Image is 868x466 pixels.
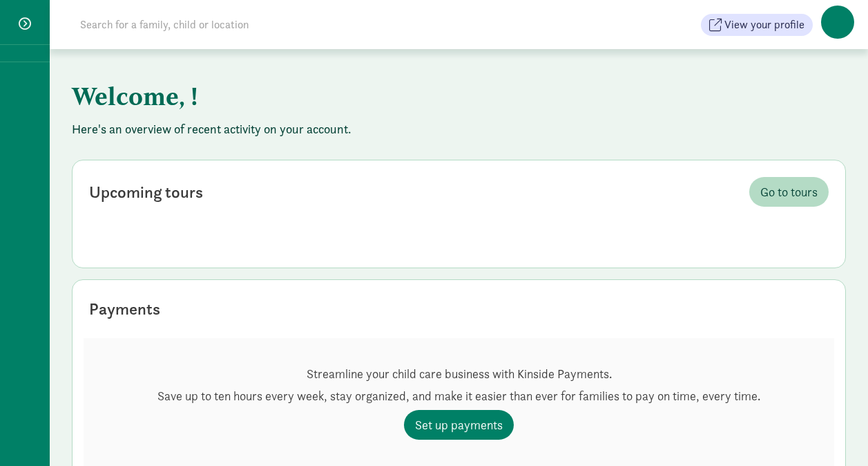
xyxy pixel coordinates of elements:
div: Upcoming tours [89,180,203,205]
p: Save up to ten hours every week, stay organized, and make it easier than ever for families to pay... [157,388,760,404]
div: Payments [89,297,160,321]
span: Go to tours [760,183,818,201]
a: Go to tours [749,177,829,207]
span: Set up payments [415,416,503,434]
p: Streamline your child care business with Kinside Payments. [157,366,760,382]
a: Set up payments [404,410,514,440]
p: Here's an overview of recent activity on your account. [72,121,846,138]
h1: Welcome, ! [72,71,755,121]
button: View your profile [701,14,813,36]
input: Search for a family, child or location [72,11,459,39]
span: View your profile [724,17,804,33]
